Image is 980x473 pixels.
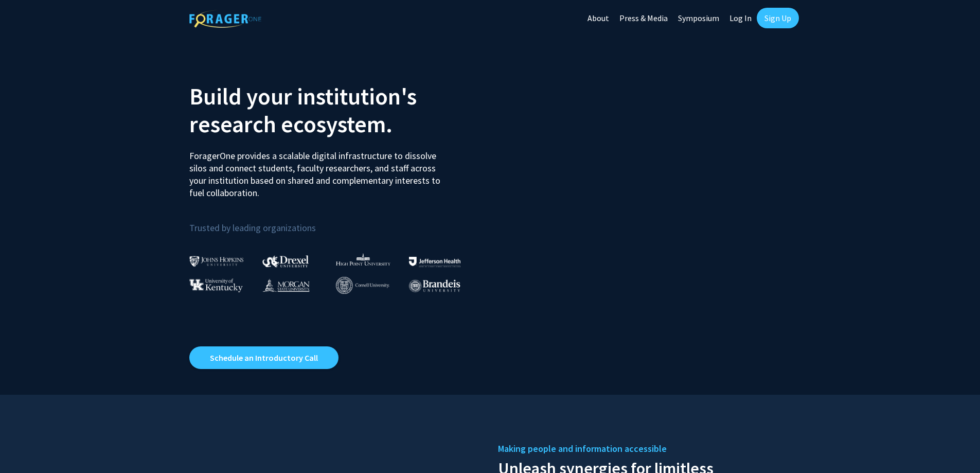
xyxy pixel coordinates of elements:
p: Trusted by leading organizations [189,207,483,236]
img: High Point University [336,253,390,266]
p: ForagerOne provides a scalable digital infrastructure to dissolve silos and connect students, fac... [189,142,448,199]
img: Morgan State University [262,278,310,292]
a: Sign Up [757,8,799,28]
img: Brandeis University [409,279,460,292]
img: University of Kentucky [189,278,243,292]
img: ForagerOne Logo [189,10,261,28]
img: Johns Hopkins University [189,256,244,267]
img: Cornell University [336,277,389,294]
h5: Making people and information accessible [498,441,791,457]
img: Thomas Jefferson University [409,257,460,267]
img: Drexel University [262,255,309,267]
a: Opens in a new tab [189,346,338,369]
h2: Build your institution's research ecosystem. [189,82,483,138]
